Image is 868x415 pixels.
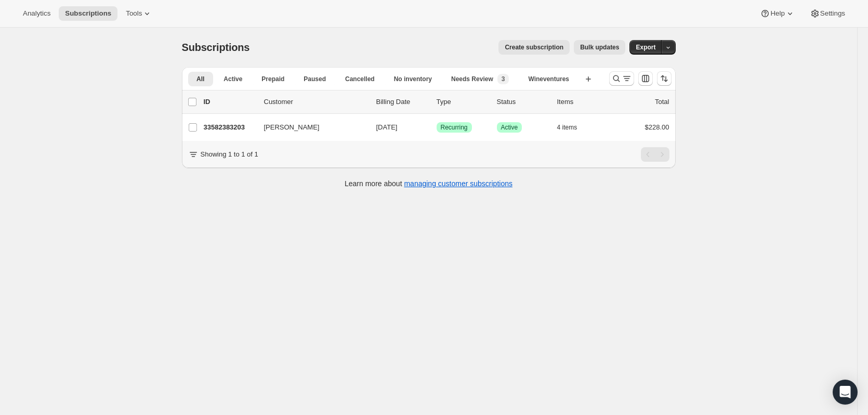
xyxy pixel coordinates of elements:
span: Active [223,75,242,83]
span: Paused [304,75,326,83]
p: Status [497,97,549,107]
span: Export [636,43,655,51]
span: Subscriptions [65,9,111,18]
span: Analytics [23,9,50,18]
span: Settings [820,9,845,18]
span: Needs Review [451,75,493,83]
p: 33582383203 [204,122,256,133]
div: IDCustomerBilling DateTypeStatusItemsTotal [204,97,669,107]
span: [PERSON_NAME] [264,122,320,133]
p: Showing 1 to 1 of 1 [201,149,258,160]
p: Customer [264,97,368,107]
button: Subscriptions [59,6,117,21]
span: Create subscription [505,43,563,51]
button: Export [629,40,662,55]
button: Help [754,6,801,21]
div: Type [437,97,489,107]
button: Analytics [17,6,57,21]
div: 33582383203[PERSON_NAME][DATE]SuccessRecurringSuccessActive4 items$228.00 [204,120,669,135]
button: Tools [120,6,159,21]
span: Cancelled [345,75,375,83]
div: Items [557,97,609,107]
button: Settings [804,6,851,21]
span: $228.00 [645,123,669,131]
span: 4 items [557,123,577,132]
button: Customize table column order and visibility [638,71,653,86]
button: Bulk updates [574,40,625,55]
button: Create subscription [498,40,570,55]
span: 3 [502,75,505,83]
button: More views [188,88,243,99]
span: All [196,75,204,83]
nav: Pagination [641,147,669,162]
a: managing customer subscriptions [404,179,512,188]
p: Billing Date [376,97,428,107]
span: Wineventures [528,75,569,83]
p: Learn more about [345,178,512,189]
span: No inventory [394,75,432,83]
button: Search and filter results [609,71,634,86]
span: Subscriptions [182,42,250,53]
span: Help [770,9,784,18]
span: Recurring [441,123,468,132]
p: Total [655,97,669,107]
span: [DATE] [376,123,398,131]
button: [PERSON_NAME] [258,119,362,136]
span: Bulk updates [580,43,619,51]
div: Open Intercom Messenger [833,380,858,405]
button: Create new view [580,72,597,86]
span: Prepaid [261,75,284,83]
button: 4 items [557,120,589,135]
button: Sort the results [657,71,672,86]
span: Active [501,123,518,132]
span: Tools [126,9,142,18]
p: ID [204,97,256,107]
